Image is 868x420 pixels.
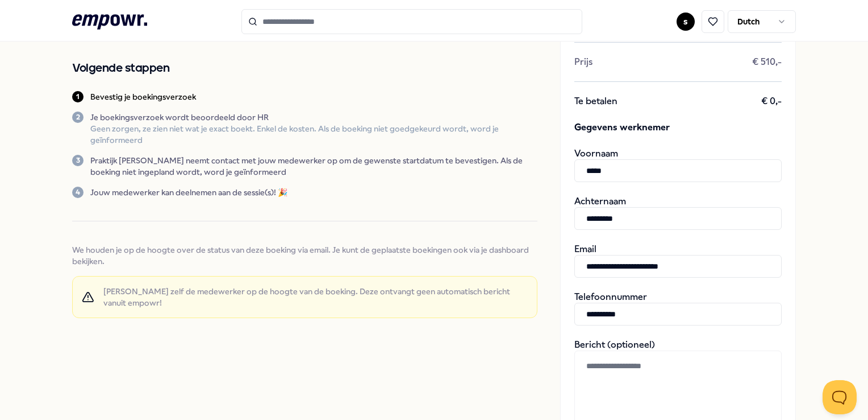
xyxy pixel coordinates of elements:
div: 2 [72,112,84,123]
span: [PERSON_NAME] zelf de medewerker op de hoogte van de boeking. Deze ontvangt geen automatisch beri... [103,286,528,308]
span: Gegevens werknemer [574,121,782,134]
iframe: Help Scout Beacon - Open [823,380,857,414]
div: Telefoonnummer [574,291,782,326]
span: We houden je op de hoogte over de status van deze boeking via email. Je kunt de geplaatste boekin... [72,244,537,267]
p: Bevestig je boekingsverzoek [90,91,196,102]
div: Achternaam [574,196,782,230]
span: € 0,- [761,96,782,107]
div: Email [574,244,782,278]
button: s [677,13,695,31]
div: 1 [72,91,84,102]
div: 4 [72,187,84,198]
div: Voornaam [574,148,782,182]
span: € 510,- [752,56,782,68]
span: Prijs [574,56,592,68]
span: Te betalen [574,96,617,107]
p: Je boekingsverzoek wordt beoordeeld door HR [90,112,537,123]
p: Jouw medewerker kan deelnemen aan de sessie(s)! 🎉 [90,187,287,198]
p: Geen zorgen, ze zien niet wat je exact boekt. Enkel de kosten. Als de boeking niet goedgekeurd wo... [90,123,537,146]
h2: Volgende stappen [72,59,537,77]
div: 3 [72,155,84,166]
p: Praktijk [PERSON_NAME] neemt contact met jouw medewerker op om de gewenste startdatum te bevestig... [90,155,537,178]
input: Search for products, categories or subcategories [241,9,582,34]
